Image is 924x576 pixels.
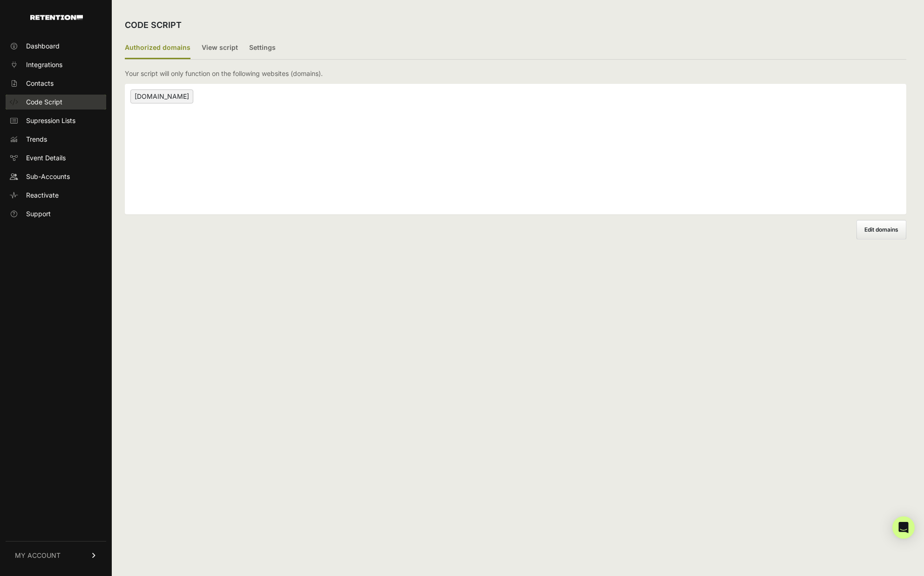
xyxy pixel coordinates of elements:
[6,76,106,91] a: Contacts
[6,39,106,54] a: Dashboard
[202,37,238,59] label: View script
[125,69,323,78] p: Your script will only function on the following websites (domains).
[26,209,51,219] span: Support
[892,516,915,539] div: Open Intercom Messenger
[130,89,193,103] span: [DOMAIN_NAME]
[26,172,70,181] span: Sub-Accounts
[125,37,190,59] label: Authorized domains
[26,116,75,125] span: Supression Lists
[6,132,106,147] a: Trends
[6,113,106,128] a: Supression Lists
[26,97,62,107] span: Code Script
[6,541,106,569] a: MY ACCOUNT
[6,169,106,184] a: Sub-Accounts
[6,151,106,165] a: Event Details
[26,60,62,69] span: Integrations
[30,15,83,20] img: Retention.com
[26,41,60,51] span: Dashboard
[26,135,47,144] span: Trends
[15,551,61,560] span: MY ACCOUNT
[864,226,898,233] span: Edit domains
[6,188,106,203] a: Reactivate
[26,191,59,200] span: Reactivate
[6,206,106,221] a: Support
[6,57,106,72] a: Integrations
[26,79,54,88] span: Contacts
[6,95,106,110] a: Code Script
[26,153,66,163] span: Event Details
[125,19,182,32] h2: CODE SCRIPT
[249,37,276,59] label: Settings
